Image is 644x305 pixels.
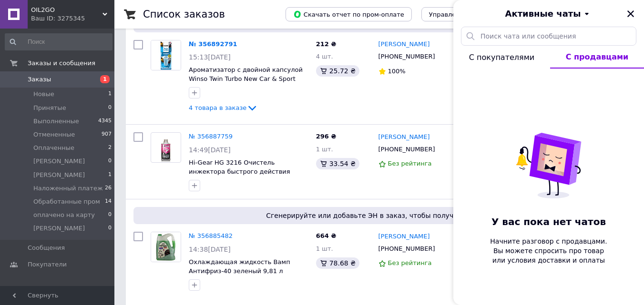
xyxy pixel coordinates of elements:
[189,53,231,61] span: 15:13[DATE]
[28,244,65,252] span: Сообщения
[316,53,333,60] span: 4 шт.
[505,8,581,20] span: Активные чаты
[33,197,100,206] span: Обработанные пром
[137,211,621,220] span: Сгенерируйте или добавьте ЭН в заказ, чтобы получить оплату
[429,11,504,18] span: Управление статусами
[33,90,54,98] span: Новые
[33,117,79,126] span: Выполненные
[316,257,359,269] div: 78.68 ₴
[377,50,437,63] div: [PHONE_NUMBER]
[316,232,337,239] span: 664 ₴
[189,246,231,253] span: 14:38[DATE]
[33,157,85,166] span: [PERSON_NAME]
[189,104,258,111] a: 4 товара в заказе
[316,40,337,48] span: 212 ₴
[105,197,112,206] span: 14
[151,232,181,262] a: Фото товару
[108,157,112,166] span: 0
[316,158,359,169] div: 33.54 ₴
[33,130,75,139] span: Отмененные
[31,14,114,23] div: Ваш ID: 3275345
[28,59,95,68] span: Заказы и сообщения
[105,184,112,193] span: 26
[151,40,181,70] a: Фото товару
[421,7,511,21] button: Управление статусами
[490,237,607,264] span: Начните разговор с продавцами. Вы можете спросить про товар или условия доставки и оплаты
[108,211,112,219] span: 0
[108,171,112,179] span: 1
[480,8,617,20] button: Активные чаты
[151,40,181,70] img: Фото товару
[316,146,333,153] span: 1 шт.
[33,144,74,152] span: Оплаченные
[461,27,636,46] input: Поиск чата или сообщения
[378,40,430,49] a: [PERSON_NAME]
[469,53,534,62] span: С покупателями
[33,104,66,112] span: Принятые
[388,160,432,167] span: Без рейтинга
[189,104,246,111] span: 4 товара в заказе
[189,258,290,275] a: Охлаждающая жидкость Вамп Антифриз-40 зеленый 9,81 л
[189,159,290,175] a: Hi-Gear HG 3216 Очистель инжектора быстрого действия
[33,224,85,233] span: [PERSON_NAME]
[566,52,629,61] span: С продавцами
[108,144,112,152] span: 2
[189,133,233,140] a: № 356887759
[377,243,437,255] div: [PHONE_NUMBER]
[160,133,172,162] img: Фото товару
[108,224,112,233] span: 0
[316,65,359,77] div: 25.72 ₴
[293,10,404,19] span: Скачать отчет по пром-оплате
[108,104,112,112] span: 0
[388,68,406,75] span: 100%
[108,90,112,98] span: 1
[33,184,103,193] span: Наложенный платеж
[453,46,550,69] button: С покупателями
[100,75,110,83] span: 1
[151,132,181,163] a: Фото товару
[189,232,233,239] a: № 356885482
[143,9,225,20] h1: Список заказов
[491,216,606,227] span: У вас пока нет чатов
[378,232,430,241] a: [PERSON_NAME]
[316,245,333,252] span: 1 шт.
[377,143,437,156] div: [PHONE_NUMBER]
[102,130,112,139] span: 907
[189,146,231,154] span: 14:49[DATE]
[189,40,237,48] a: № 356892791
[378,133,430,142] a: [PERSON_NAME]
[33,171,85,179] span: [PERSON_NAME]
[151,232,181,262] img: Фото товару
[316,133,337,140] span: 296 ₴
[31,6,102,14] span: OIL2GO
[625,8,636,20] button: Закрыть
[28,75,51,84] span: Заказы
[286,7,412,21] button: Скачать отчет по пром-оплате
[33,211,95,219] span: оплачено на карту
[28,260,67,269] span: Покупатели
[388,259,432,266] span: Без рейтинга
[189,66,303,91] a: Ароматизатор с двойной капсулой Winso Twin Turbo New Car & Sport (538370)
[98,117,112,126] span: 4345
[5,33,112,50] input: Поиск
[550,46,644,69] button: С продавцами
